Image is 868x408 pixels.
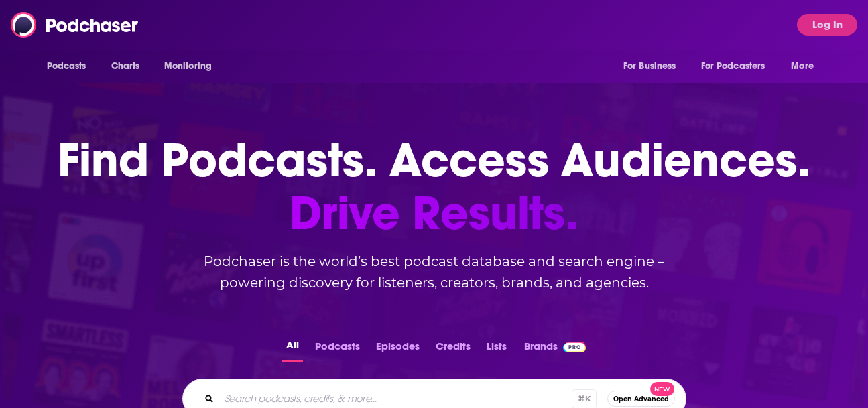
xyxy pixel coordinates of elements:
span: Monitoring [164,57,212,76]
span: Charts [111,57,140,76]
span: For Business [623,57,676,76]
button: Lists [483,336,511,362]
button: Log In [797,14,857,36]
button: Open AdvancedNew [607,391,675,407]
img: Podchaser Pro [563,342,586,352]
span: Podcasts [47,57,86,76]
button: Episodes [372,336,424,362]
button: Credits [432,336,475,362]
span: Drive Results. [58,187,810,240]
button: open menu [155,54,229,79]
span: Open Advanced [613,395,669,403]
img: Podchaser - Follow, Share and Rate Podcasts [11,12,139,38]
button: All [282,336,303,362]
span: For Podcasters [701,57,765,76]
button: open menu [692,54,785,79]
h2: Podchaser is the world’s best podcast database and search engine – powering discovery for listene... [166,251,702,293]
button: open menu [614,54,693,79]
button: open menu [782,54,830,79]
a: Charts [103,54,148,79]
span: More [791,57,814,76]
span: New [650,382,674,396]
h1: Find Podcasts. Access Audiences. [58,134,810,240]
button: open menu [38,54,104,79]
button: Podcasts [311,336,364,362]
a: BrandsPodchaser Pro [524,336,586,362]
